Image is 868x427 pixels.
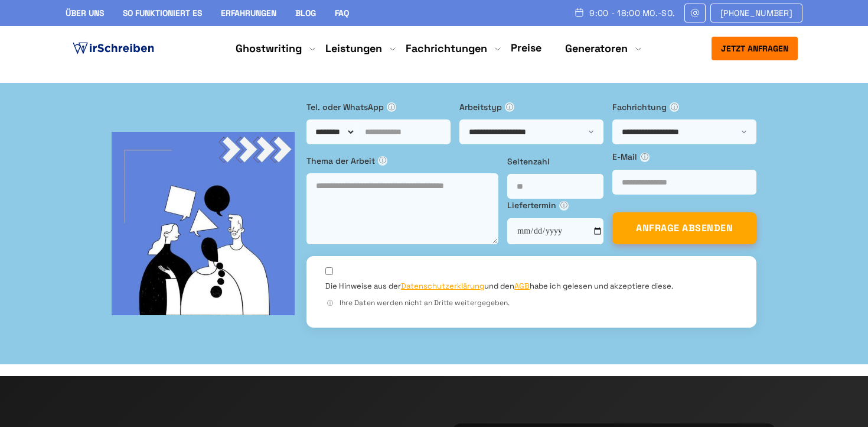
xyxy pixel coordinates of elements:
[505,102,514,112] span: ⓘ
[720,8,792,18] span: [PHONE_NUMBER]
[612,101,756,114] label: Fachrichtung
[306,154,498,167] label: Thema der Arbeit
[574,8,585,17] img: Schedule
[589,8,675,18] span: 9:00 - 18:00 Mo.-So.
[335,8,349,18] a: FAQ
[325,281,673,292] label: Die Hinweise aus der und den habe ich gelesen und akzeptiere diese.
[387,102,396,112] span: ⓘ
[612,150,756,163] label: E-Mail
[565,41,628,56] a: Generatoren
[112,132,295,315] img: bg
[306,101,451,114] label: Tel. oder WhatsApp
[612,212,756,244] button: ANFRAGE ABSENDEN
[640,153,650,162] span: ⓘ
[70,40,156,57] img: logo ghostwriter-österreich
[325,41,382,56] a: Leistungen
[66,8,104,18] a: Über uns
[670,102,679,112] span: ⓘ
[511,41,541,54] a: Preise
[325,299,335,308] span: ⓘ
[507,155,603,168] label: Seitenzahl
[221,8,276,18] a: Erfahrungen
[325,297,738,309] div: Ihre Daten werden nicht an Dritte weitergegeben.
[690,8,700,18] img: Email
[123,8,202,18] a: So funktioniert es
[295,8,316,18] a: Blog
[559,201,569,211] span: ⓘ
[236,41,302,56] a: Ghostwriting
[406,41,487,56] a: Fachrichtungen
[712,37,798,60] button: Jetzt anfragen
[459,101,603,114] label: Arbeitstyp
[401,281,484,291] a: Datenschutzerklärung
[378,156,387,166] span: ⓘ
[514,281,530,291] a: AGB
[507,199,603,212] label: Liefertermin
[710,4,802,22] a: [PHONE_NUMBER]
